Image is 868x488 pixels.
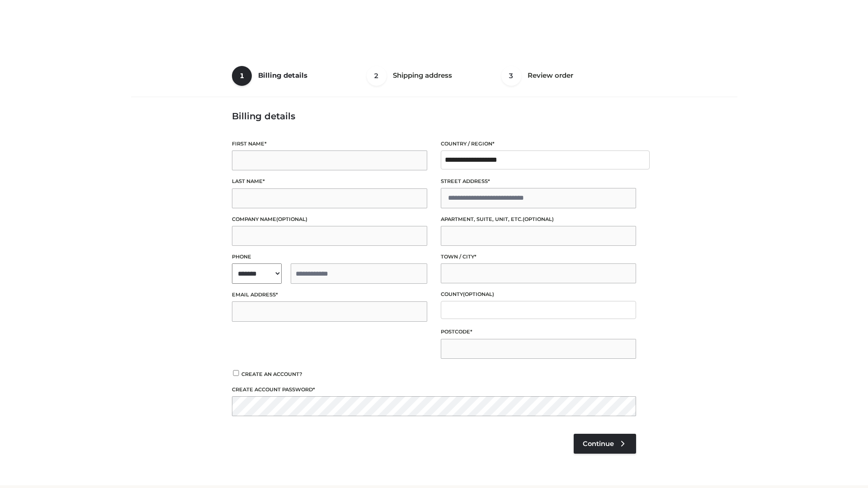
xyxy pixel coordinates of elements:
span: 1 [232,66,252,86]
label: Apartment, suite, unit, etc. [441,215,636,224]
span: Billing details [258,71,307,80]
label: Phone [232,253,427,261]
label: County [441,290,636,299]
label: Town / City [441,253,636,261]
span: Continue [583,440,614,448]
span: Shipping address [393,71,452,80]
span: Create an account? [241,371,302,377]
span: (optional) [523,216,554,222]
input: Create an account? [232,370,240,376]
span: (optional) [276,216,307,222]
label: Street address [441,177,636,186]
label: Company name [232,215,427,224]
a: Continue [574,434,636,454]
label: Last name [232,177,427,186]
label: Country / Region [441,140,636,148]
label: Create account password [232,385,636,394]
span: Review order [528,71,573,80]
label: Email address [232,291,427,299]
span: 3 [501,66,521,86]
label: Postcode [441,328,636,336]
h3: Billing details [232,111,636,122]
span: (optional) [463,291,494,297]
label: First name [232,140,427,148]
span: 2 [367,66,387,86]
